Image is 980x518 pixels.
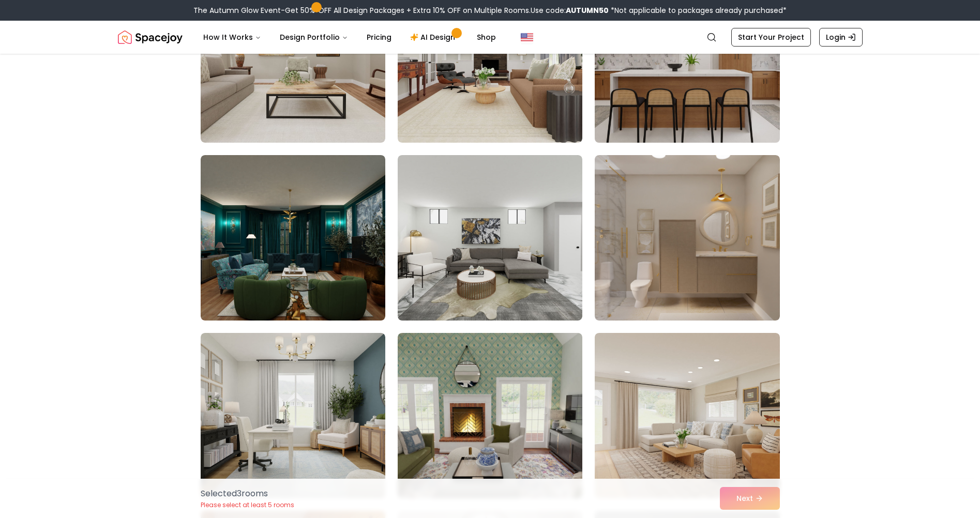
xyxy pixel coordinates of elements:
b: AUTUMN50 [566,5,609,16]
img: Room room-41 [398,333,582,498]
p: Please select at least 5 rooms [201,501,294,509]
img: Room room-38 [398,155,582,321]
span: *Not applicable to packages already purchased* [609,5,787,16]
img: United States [521,31,533,43]
button: How It Works [195,27,269,48]
img: Spacejoy Logo [118,27,183,48]
a: Spacejoy [118,27,183,48]
nav: Global [118,21,863,54]
p: Selected 3 room s [201,487,294,500]
div: The Autumn Glow Event-Get 50% OFF All Design Packages + Extra 10% OFF on Multiple Rooms. [193,5,787,16]
a: Shop [469,27,504,48]
img: Room room-42 [595,333,779,498]
a: Start Your Project [731,28,811,47]
a: Login [819,28,863,47]
a: AI Design [402,27,466,48]
nav: Main [195,27,504,48]
img: Room room-40 [201,333,385,498]
a: Pricing [358,27,400,48]
img: Room room-39 [595,155,779,321]
img: Room room-37 [201,155,385,321]
span: Use code: [531,5,609,16]
button: Design Portfolio [272,27,356,48]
